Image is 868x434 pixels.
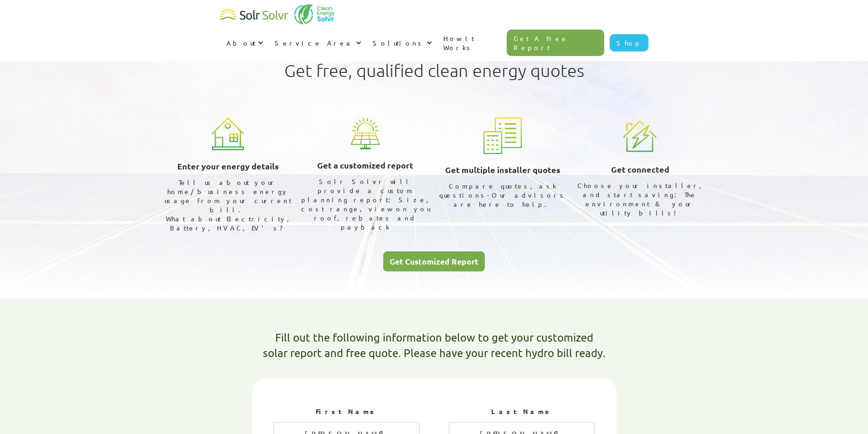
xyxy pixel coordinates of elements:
div: Tell us about your home/business energy usage from your current bill. What about Electricity, Bat... [163,178,293,232]
div: Service Area [268,29,366,56]
div: Service Area [275,38,354,47]
h3: Get a customized report [317,158,413,172]
a: Get A Free Report [507,30,604,56]
div: Get Customized Report [390,257,478,266]
h1: Get free, qualified clean energy quotes [284,61,584,81]
h2: First Name [273,407,420,416]
h2: Last Name [449,407,595,416]
div: Choose your installer, and start saving: The environment & your utility bills! [575,181,705,217]
div: Solutions [366,29,437,56]
h3: Enter your energy details [177,159,279,173]
div: About [220,29,268,56]
a: Shop [610,34,648,51]
div: Compare quotes, ask questions-Our advisors are here to help. [438,181,568,209]
h3: Get connected [611,163,669,176]
a: How It Works [437,25,507,61]
div: Solutions [373,38,424,47]
h3: Get multiple installer quotes [445,163,560,177]
div: Solr Solvr will provide a custom planning report: Size, cost range, view on you roof, rebates and... [300,177,431,231]
div: About [226,38,256,47]
a: Get Customized Report [383,251,485,272]
h1: Fill out the following information below to get your customized solar report and free quote. Plea... [263,330,606,360]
